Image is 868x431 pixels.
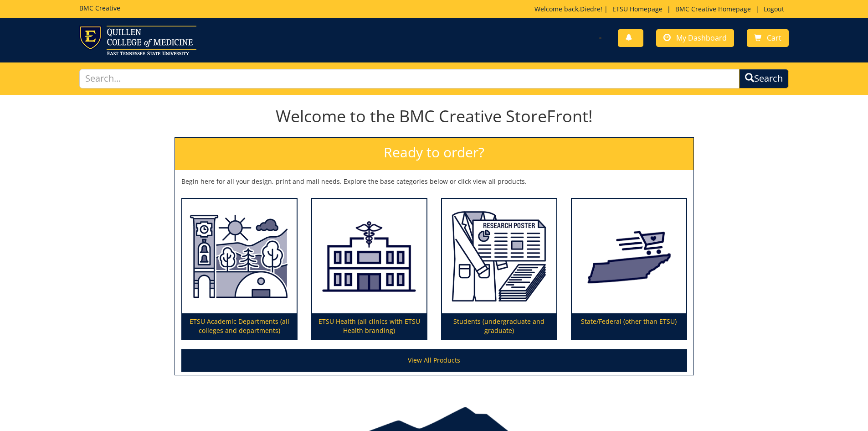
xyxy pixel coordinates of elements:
a: My Dashboard [656,29,734,47]
img: ETSU logo [79,26,196,55]
p: Welcome back, ! | | | [534,5,789,14]
a: ETSU Health (all clinics with ETSU Health branding) [312,199,426,339]
button: Search [739,69,789,88]
h2: Ready to order? [175,138,693,170]
input: Search... [79,69,740,88]
p: State/Federal (other than ETSU) [572,313,686,339]
p: Begin here for all your design, print and mail needs. Explore the base categories below or click ... [181,177,687,186]
span: My Dashboard [676,33,727,43]
h5: BMC Creative [79,5,120,11]
span: Cart [767,33,781,43]
p: ETSU Academic Departments (all colleges and departments) [182,313,297,339]
a: BMC Creative Homepage [671,5,755,13]
a: ETSU Academic Departments (all colleges and departments) [182,199,297,339]
a: Logout [759,5,789,13]
p: ETSU Health (all clinics with ETSU Health branding) [312,313,426,339]
a: Students (undergraduate and graduate) [442,199,556,339]
img: ETSU Health (all clinics with ETSU Health branding) [312,199,426,314]
a: State/Federal (other than ETSU) [572,199,686,339]
a: ETSU Homepage [608,5,667,13]
img: ETSU Academic Departments (all colleges and departments) [182,199,297,314]
img: Students (undergraduate and graduate) [442,199,556,314]
img: State/Federal (other than ETSU) [572,199,686,314]
a: Cart [747,29,789,47]
a: View All Products [181,349,687,372]
h1: Welcome to the BMC Creative StoreFront! [175,107,694,125]
p: Students (undergraduate and graduate) [442,313,556,339]
a: Diedre [580,5,601,13]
